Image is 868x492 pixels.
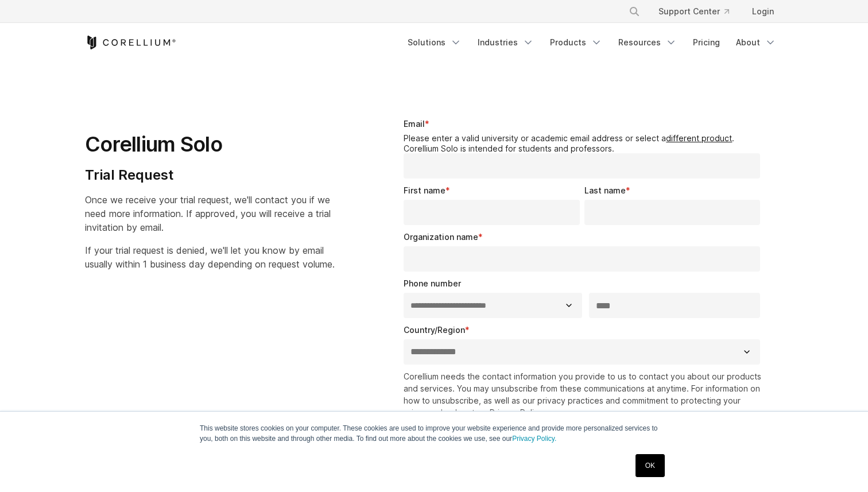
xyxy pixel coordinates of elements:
p: Corellium needs the contact information you provide to us to contact you about our products and s... [404,370,765,419]
span: Email [404,119,425,129]
div: Navigation Menu [615,1,783,22]
legend: Please enter a valid university or academic email address or select a . Corellium Solo is intende... [404,133,765,153]
h1: Corellium Solo [85,131,335,157]
span: Last name [584,185,626,195]
span: Organization name [404,232,478,242]
a: Resources [611,32,684,53]
a: Products [543,32,609,53]
a: Corellium Home [85,36,176,49]
a: Pricing [686,32,727,53]
button: Search [624,1,645,22]
a: About [729,32,783,53]
span: If your trial request is denied, we'll let you know by email usually within 1 business day depend... [85,245,335,270]
h4: Trial Request [85,166,335,184]
div: Navigation Menu [401,32,783,53]
a: Login [743,1,783,22]
span: Phone number [404,278,461,288]
span: Once we receive your trial request, we'll contact you if we need more information. If approved, y... [85,194,331,233]
p: This website stores cookies on your computer. These cookies are used to improve your website expe... [200,423,668,444]
a: Privacy Policy [490,408,543,417]
a: OK [635,454,665,477]
span: Country/Region [404,325,465,335]
span: First name [404,185,445,195]
a: Privacy Policy. [512,435,556,443]
a: Support Center [649,1,738,22]
a: different product [666,133,732,143]
a: Industries [471,32,541,53]
a: Solutions [401,32,468,53]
